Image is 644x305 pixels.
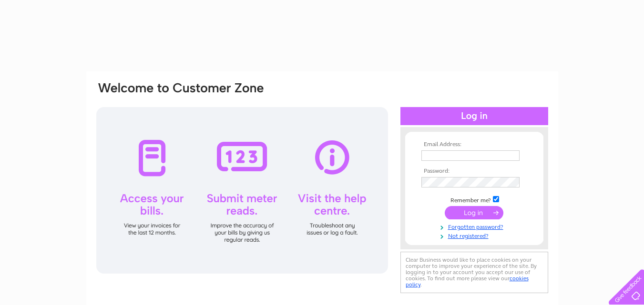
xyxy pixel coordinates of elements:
[421,231,530,240] a: Not registered?
[400,252,548,293] div: Clear Business would like to place cookies on your computer to improve your experience of the sit...
[419,195,530,204] td: Remember me?
[406,275,529,288] a: cookies policy
[445,206,503,219] input: Submit
[421,222,530,231] a: Forgotten password?
[419,141,530,148] th: Email Address:
[419,168,530,175] th: Password:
